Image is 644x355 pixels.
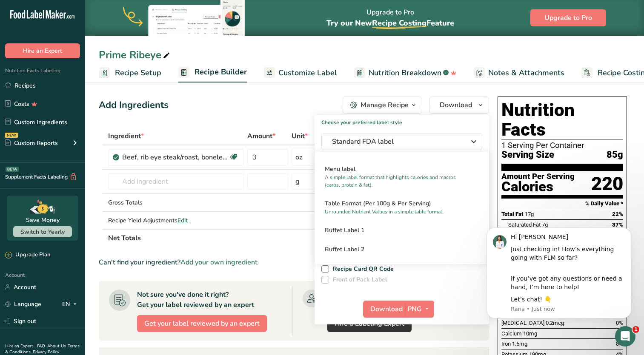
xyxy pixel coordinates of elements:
a: Hire an Expert . [5,343,35,349]
div: Upgrade to Pro [326,0,454,36]
button: Download [429,97,489,114]
section: % Daily Value * [501,199,623,209]
span: Download [440,100,472,110]
span: Calcium [501,330,522,337]
span: Recipe Costing [372,18,426,28]
span: Recipe Setup [115,67,161,79]
div: Add Ingredients [99,98,169,112]
div: Custom Reports [5,139,58,148]
span: 22% [612,211,623,217]
div: 220 [591,173,623,195]
h2: Buffet Label 1 [325,226,479,235]
button: Upgrade to Pro [530,9,606,26]
div: g [295,176,300,187]
button: PNG [405,301,434,318]
div: Can't find your ingredient? [99,257,489,267]
div: Upgrade Plan [5,251,50,259]
h1: Nutrition Facts [501,100,623,139]
a: Language [5,297,41,312]
div: oz [295,152,302,162]
a: About Us . [47,343,68,349]
span: Serving Size [501,150,554,160]
span: 85g [607,150,623,160]
div: Calories [501,181,575,193]
p: A simple label format that highlights calories and macros (carbs, protein & fat). [325,173,471,189]
iframe: Intercom live chat [615,326,635,346]
div: Save Money [26,216,60,224]
button: Switch to Yearly [13,226,72,237]
div: Not sure you've done it right? Get your label reviewed by an expert [137,290,254,310]
span: 1 [633,326,639,333]
h2: Menu label [325,165,479,173]
span: Upgrade to Pro [544,13,592,23]
button: Get your label reviewed by an expert [137,315,267,332]
div: Manage Recipe [361,100,409,110]
span: Notes & Attachments [488,67,564,79]
div: BETA [6,167,19,172]
span: [MEDICAL_DATA] [501,320,544,326]
h1: Choose your preferred label style [315,115,489,126]
span: Standard FDA label [332,136,460,147]
div: Prime Ribeye [99,47,172,62]
a: FAQ . [37,343,47,349]
span: Add your own ingredient [180,257,258,267]
a: Privacy Policy [33,349,59,355]
span: Edit [177,216,188,224]
input: Add Ingredient [108,173,244,190]
span: Iron [501,341,511,347]
h2: Table Format (Per 100g & Per Serving) [325,199,479,208]
h2: Buffet Label 2 [325,245,479,254]
span: Switch to Yearly [20,228,65,236]
a: Recipe Builder [178,62,247,83]
span: Try our New Feature [326,18,454,28]
span: 0.2mcg [546,320,564,326]
button: Manage Recipe [343,97,422,114]
a: Notes & Attachments [474,63,564,82]
button: Download [363,301,405,318]
span: Amount [247,131,275,141]
div: Recipe Yield Adjustments [108,216,244,225]
span: 17g [525,211,534,217]
div: Amount Per Serving [501,173,575,181]
p: Unrounded Nutrient Values in a simple table format. [325,208,471,216]
button: Standard FDA label [321,133,482,150]
span: Recipe Builder [195,66,247,78]
div: Beef, rib eye steak/roast, boneless, lip-on, separable lean and fat, trimmed to 1/8" fat, choice,... [122,152,229,162]
div: NEW [5,133,18,138]
span: Front of Pack Label [329,276,387,284]
span: Recipe Card QR Code [329,265,394,273]
a: Nutrition Breakdown [354,63,457,82]
div: Gross Totals [108,198,244,207]
span: Unit [292,131,308,141]
span: PNG [407,304,422,314]
span: 1.5mg [512,341,527,347]
iframe: Intercom notifications message [474,220,644,324]
a: Customize Label [264,63,337,82]
span: Download [370,304,403,314]
a: Recipe Setup [99,63,161,82]
span: 10mg [523,330,537,337]
span: Nutrition Breakdown [369,67,441,79]
span: Total Fat [501,211,524,217]
a: Terms & Conditions . [5,343,80,355]
div: EN [62,299,80,309]
th: Net Totals [106,229,386,247]
button: Hire an Expert [5,43,80,58]
span: Customize Label [278,67,337,79]
div: 1 Serving Per Container [501,141,623,150]
span: Ingredient [108,131,144,141]
span: Get your label reviewed by an expert [144,318,260,329]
